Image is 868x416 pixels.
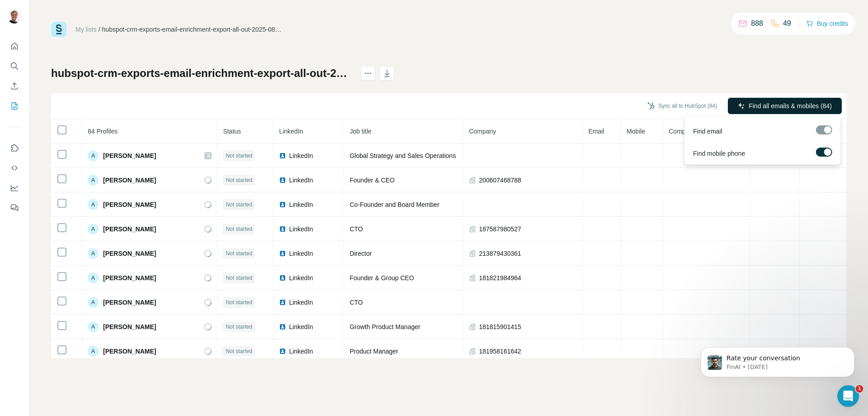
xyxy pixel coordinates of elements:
div: A [88,346,99,357]
span: 187587980527 [479,225,521,234]
span: Growth Product Manager [349,323,420,330]
span: 84 Profiles [88,128,118,135]
span: LinkedIn [289,200,313,209]
div: A [88,175,99,186]
button: My lists [7,98,22,114]
span: Find mobile phone [693,149,745,158]
img: LinkedIn logo [279,152,286,159]
button: Use Surfe on LinkedIn [7,140,22,156]
iframe: Intercom live chat [837,385,859,407]
div: hubspot-crm-exports-email-enrichment-export-all-out-2025-08-20 [102,25,283,34]
span: Status [223,128,241,135]
li: / [99,25,100,34]
span: Job title [349,128,371,135]
div: A [88,273,99,283]
h1: hubspot-crm-exports-email-enrichment-export-all-out-2025-08-20 [51,66,353,81]
iframe: Intercom notifications message [687,328,868,392]
span: Founder & CEO [349,177,395,184]
span: 181958161642 [479,347,521,356]
span: Not started [226,152,252,160]
img: LinkedIn logo [279,225,286,233]
span: Co-Founder and Board Member [349,201,439,208]
div: A [88,150,99,161]
span: Company website [669,128,719,135]
span: 200607468788 [479,176,521,185]
span: Not started [226,176,252,184]
div: A [88,224,99,234]
button: Find all emails & mobiles (84) [728,98,842,114]
span: LinkedIn [289,298,313,307]
span: Email [588,128,604,135]
button: actions [361,66,375,81]
span: LinkedIn [289,273,313,282]
img: LinkedIn logo [279,177,286,184]
span: LinkedIn [289,151,313,160]
button: Dashboard [7,180,22,196]
span: Find all emails & mobiles (84) [749,101,832,110]
span: LinkedIn [289,249,313,258]
span: 213879430361 [479,249,521,258]
span: LinkedIn [289,347,313,356]
span: Not started [226,274,252,282]
span: 181815901415 [479,322,521,331]
span: 181821984964 [479,273,521,282]
div: A [88,297,99,308]
img: LinkedIn logo [279,274,286,282]
span: Not started [226,323,252,331]
button: Feedback [7,200,22,216]
span: Global Strategy and Sales Operations [349,152,456,159]
button: Sync all to HubSpot (84) [641,99,723,113]
a: My lists [75,26,97,33]
img: Surfe Logo [51,22,66,37]
div: A [88,321,99,332]
span: LinkedIn [289,176,313,185]
span: LinkedIn [289,225,313,234]
img: LinkedIn logo [279,201,286,208]
span: [PERSON_NAME] [103,225,156,234]
span: [PERSON_NAME] [103,176,156,185]
span: [PERSON_NAME] [103,200,156,209]
span: [PERSON_NAME] [103,249,156,258]
button: Search [7,58,22,74]
button: Buy credits [806,17,848,30]
img: LinkedIn logo [279,323,286,330]
span: LinkedIn [289,322,313,331]
span: [PERSON_NAME] [103,151,156,160]
span: Not started [226,249,252,258]
span: Not started [226,298,252,306]
span: LinkedIn [279,128,303,135]
div: A [88,248,99,259]
span: CTO [349,299,363,306]
img: LinkedIn logo [279,250,286,257]
span: Not started [226,347,252,355]
span: CTO [349,225,363,233]
button: Enrich CSV [7,78,22,94]
span: [PERSON_NAME] [103,347,156,356]
span: [PERSON_NAME] [103,273,156,282]
span: [PERSON_NAME] [103,322,156,331]
span: Not started [226,225,252,233]
span: Director [349,250,372,257]
span: Founder & Group CEO [349,274,414,282]
span: Product Manager [349,348,398,355]
div: A [88,199,99,210]
img: Avatar [7,9,22,24]
span: Find email [693,127,722,136]
p: 49 [783,18,791,29]
span: Not started [226,201,252,209]
button: Use Surfe API [7,160,22,176]
span: Company [469,128,496,135]
span: [PERSON_NAME] [103,298,156,307]
button: Quick start [7,38,22,54]
p: 888 [751,18,763,29]
span: Mobile [627,128,645,135]
img: LinkedIn logo [279,299,286,306]
span: 1 [856,385,863,392]
img: LinkedIn logo [279,348,286,355]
